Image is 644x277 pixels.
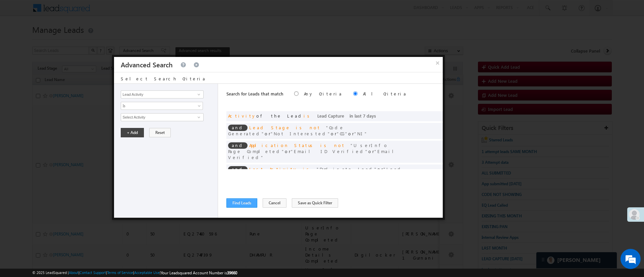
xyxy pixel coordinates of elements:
[228,113,256,119] span: Activity
[228,166,403,178] span: or or
[121,90,203,98] input: Type to Search
[149,128,171,137] button: Reset
[228,113,376,119] span: of the Lead
[228,148,399,160] span: Email Verified
[228,142,399,160] span: or or
[228,142,388,154] span: UserInfo Page Completed
[296,125,321,130] span: is not
[337,131,348,136] span: CG
[317,113,344,119] span: Lead Capture
[304,113,312,119] span: is
[226,198,257,208] button: Find Leads
[110,3,126,19] div: Minimize live chat window
[228,125,248,131] span: and
[35,35,113,44] div: Chat with us now
[11,35,28,44] img: d_60004797649_company_0_60004797649
[194,114,202,121] a: Show All Items
[317,166,377,172] span: Duplicate Lead
[91,206,122,215] em: Start Chat
[303,166,311,172] span: is
[292,198,338,208] button: Save as Quick Filter
[121,102,203,110] a: Is
[107,270,133,275] a: Terms of Service
[228,125,368,136] span: or or or
[9,62,122,201] textarea: Type your message and hit 'Enter'
[121,57,173,72] h3: Advanced Search
[228,166,248,172] span: and
[121,103,194,109] span: Is
[227,270,237,275] span: 39660
[32,270,237,276] span: © 2025 LeadSquared | | | | |
[121,76,206,81] span: Select Search Criteria
[121,113,203,121] input: Type to Search
[249,125,290,130] span: Lead Stage
[432,57,443,69] button: ×
[304,91,342,96] label: Any Criteria
[228,142,248,149] span: and
[350,113,376,119] span: in last 7 days
[354,131,368,136] span: NI
[291,148,368,154] span: Email ID Verified
[271,131,331,136] span: Not Interested
[226,91,283,96] span: Search for Leads that match
[363,91,407,96] label: All Criteria
[161,270,237,275] span: Your Leadsquared Account Number is
[263,198,286,208] button: Cancel
[194,91,202,98] a: Show All Items
[228,125,344,136] span: Code Generated
[79,270,106,275] a: Contact Support
[121,128,144,137] button: + Add
[249,142,315,148] span: Application Status
[134,270,160,275] a: Acceptable Use
[320,142,345,148] span: is not
[249,166,298,172] span: Last Activity
[69,270,78,275] a: About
